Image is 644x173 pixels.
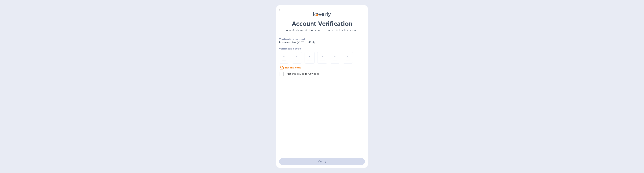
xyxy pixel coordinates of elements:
p: A verification code has been sent. Enter it below to continue. [279,29,365,32]
h1: Account Verification [279,20,365,27]
p: Trust this device for 2 weeks [285,72,319,76]
p: Phone number (+1 *** *** 4614) [279,41,341,44]
p: Verification code [279,47,365,50]
b: Verification method [279,38,305,40]
u: Resend code [285,66,301,69]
